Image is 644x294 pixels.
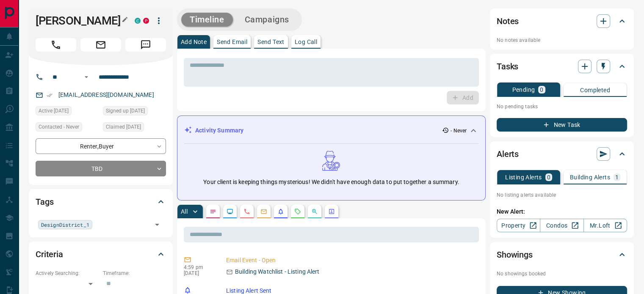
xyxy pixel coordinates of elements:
[570,174,610,180] p: Building Alerts
[583,219,627,232] a: Mr.Loft
[451,127,467,135] p: - Never
[47,92,53,98] svg: Email Verified
[181,39,207,45] p: Add Note
[151,219,163,231] button: Open
[294,208,301,215] svg: Requests
[36,138,166,154] div: Renter , Buyer
[277,208,284,215] svg: Listing Alerts
[195,126,243,135] p: Activity Summary
[497,245,627,265] div: Showings
[217,39,247,45] p: Send Email
[227,208,233,215] svg: Lead Browsing Activity
[497,118,627,132] button: New Task
[311,208,318,215] svg: Opportunities
[257,39,285,45] p: Send Text
[143,18,149,24] div: property.ca
[235,267,319,276] p: Building Watchlist - Listing Alert
[497,60,518,73] h2: Tasks
[243,208,250,215] svg: Calls
[236,13,298,27] button: Campaigns
[184,264,213,270] p: 4:59 pm
[497,14,519,28] h2: Notes
[547,174,550,180] p: 0
[210,208,216,215] svg: Notes
[36,247,63,261] h2: Criteria
[497,100,627,113] p: No pending tasks
[36,192,166,212] div: Tags
[226,256,475,265] p: Email Event - Open
[328,208,335,215] svg: Agent Actions
[505,174,542,180] p: Listing Alerts
[540,219,583,232] a: Condos
[497,36,627,44] p: No notes available
[497,191,627,199] p: No listing alerts available
[497,219,540,232] a: Property
[36,244,166,264] div: Criteria
[39,123,79,131] span: Contacted - Never
[580,87,610,93] p: Completed
[184,270,213,276] p: [DATE]
[497,147,519,161] h2: Alerts
[36,14,122,27] h1: [PERSON_NAME]
[203,178,459,187] p: Your client is keeping things mysterious! We didn't have enough data to put together a summary.
[103,106,166,118] div: Tue Dec 18 2018
[497,270,627,278] p: No showings booked
[103,122,166,134] div: Thu Aug 26 2021
[58,91,154,98] a: [EMAIL_ADDRESS][DOMAIN_NAME]
[497,248,533,261] h2: Showings
[512,87,535,93] p: Pending
[106,107,145,115] span: Signed up [DATE]
[81,72,91,82] button: Open
[41,220,89,229] span: DesignDistrict_1
[106,123,141,131] span: Claimed [DATE]
[497,11,627,31] div: Notes
[181,13,233,27] button: Timeline
[184,123,478,138] div: Activity Summary- Never
[497,207,627,216] p: New Alert:
[36,106,99,118] div: Thu Nov 18 2021
[615,174,619,180] p: 1
[103,269,166,277] p: Timeframe:
[295,39,317,45] p: Log Call
[125,38,166,52] span: Message
[497,144,627,164] div: Alerts
[36,38,76,52] span: Call
[36,269,99,277] p: Actively Searching:
[36,195,53,209] h2: Tags
[260,208,267,215] svg: Emails
[181,209,188,214] p: All
[135,18,141,24] div: condos.ca
[497,56,627,77] div: Tasks
[36,161,166,176] div: TBD
[39,107,69,115] span: Active [DATE]
[540,87,543,93] p: 0
[80,38,121,52] span: Email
